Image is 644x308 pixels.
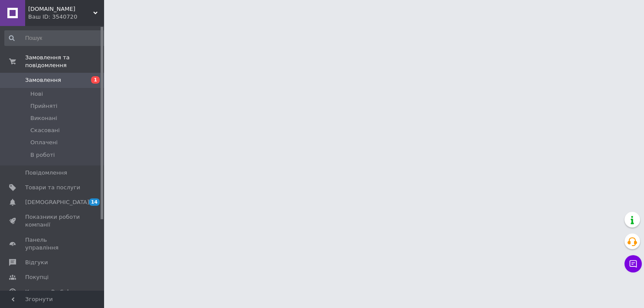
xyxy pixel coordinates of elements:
span: Каталог ProSale [25,288,72,296]
span: Нові [30,90,43,98]
span: Відгуки [25,259,48,266]
span: boobski.shop [28,5,93,13]
span: В роботі [30,151,55,159]
span: Скасовані [30,126,60,134]
span: Покупці [25,273,49,281]
input: Пошук [4,30,107,46]
span: Повідомлення [25,169,67,177]
span: Замовлення та повідомлення [25,54,104,69]
span: Товари та послуги [25,184,80,191]
span: [DEMOGRAPHIC_DATA] [25,198,89,206]
span: Прийняті [30,102,57,110]
span: 1 [91,76,100,84]
span: Виконані [30,114,57,122]
button: Чат з покупцем [624,255,642,272]
div: Ваш ID: 3540720 [28,13,104,21]
span: Замовлення [25,76,61,84]
span: Панель управління [25,236,80,252]
span: Оплачені [30,139,58,146]
span: Показники роботи компанії [25,213,80,229]
span: 14 [89,198,100,206]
